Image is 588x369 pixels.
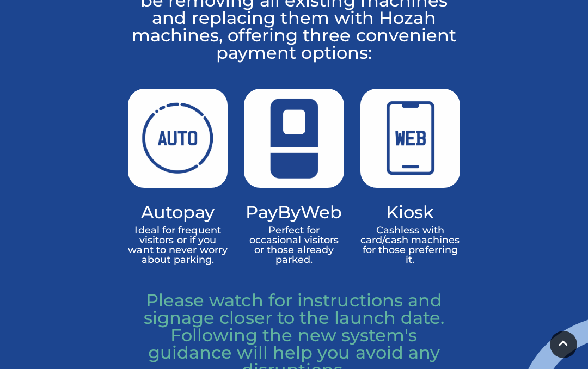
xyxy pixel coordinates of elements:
[244,225,344,264] p: Perfect for occasional visitors or those already parked.
[128,204,228,220] h4: Autopay
[128,225,228,264] p: Ideal for frequent visitors or if you want to never worry about parking.
[360,204,460,220] h4: Kiosk
[360,225,460,264] p: Cashless with card/cash machines for those preferring it.
[244,204,344,220] h4: PayByWeb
